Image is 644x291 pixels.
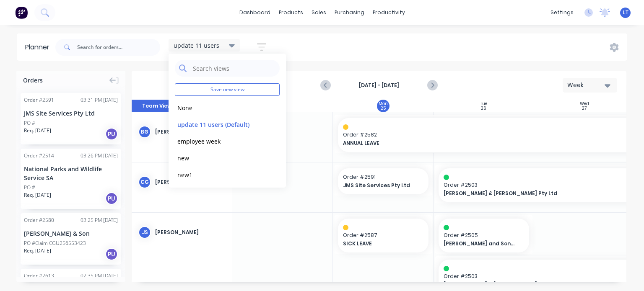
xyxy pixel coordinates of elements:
button: Week [563,78,617,93]
span: Order # 2591 [343,173,423,181]
span: update 11 users [174,41,219,50]
div: 02:35 PM [DATE] [80,272,118,280]
span: Order # 2587 [343,232,423,239]
button: new1 [175,170,264,179]
div: PO # [24,119,35,127]
div: Week [567,81,606,90]
button: None [175,103,264,112]
div: 03:26 PM [DATE] [80,152,118,160]
button: employee week [175,136,264,146]
div: 26 [481,106,486,111]
span: SICK LEAVE [343,240,415,247]
span: Req. [DATE] [24,191,51,199]
div: [PERSON_NAME] [155,128,225,136]
div: Order # 2591 [24,96,54,104]
div: PU [105,128,118,140]
div: PU [105,192,118,205]
div: products [275,6,307,19]
div: Tue [480,101,487,106]
span: Orders [23,76,43,85]
strong: [DATE] - [DATE] [337,82,421,89]
input: Search for orders... [77,39,160,56]
span: Req. [DATE] [24,127,51,134]
button: new [175,153,264,162]
span: Order # 2505 [444,232,524,239]
div: PO # [24,184,35,191]
span: LT [623,9,628,16]
div: Order # 2514 [24,152,54,160]
button: Planner # [175,186,264,196]
div: purchasing [330,6,369,19]
div: [PERSON_NAME] [155,229,225,236]
div: sales [307,6,330,19]
div: [PERSON_NAME] [155,178,225,186]
div: Wed [580,101,589,106]
div: PU [105,248,118,260]
button: Save new view [175,83,280,96]
div: [PERSON_NAME] & Son [24,229,118,238]
div: 27 [582,106,587,111]
div: JMS Site Services Pty Ltd [24,109,118,118]
div: productivity [369,6,409,19]
div: JS [138,226,151,239]
div: 25 [381,106,386,111]
input: Search views [192,60,275,77]
img: Factory [15,6,28,19]
button: update 11 users (Default) [175,119,264,129]
div: Order # 2613 [24,272,54,280]
div: 03:31 PM [DATE] [80,96,118,104]
div: CG [138,176,151,188]
div: PO #Claim CGU256553423 [24,239,86,247]
div: settings [546,6,578,19]
div: Mon [379,101,388,106]
div: Order # 2580 [24,216,54,224]
span: Req. [DATE] [24,247,51,255]
span: [PERSON_NAME] and Sons PTY LTD [444,240,516,247]
button: Team View [132,100,182,112]
div: BG [138,126,151,138]
div: Planner [25,42,54,52]
a: dashboard [235,6,275,19]
span: JMS Site Services Pty Ltd [343,182,415,189]
div: 03:25 PM [DATE] [80,216,118,224]
div: National Parks and Wildlife Service SA [24,165,118,182]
